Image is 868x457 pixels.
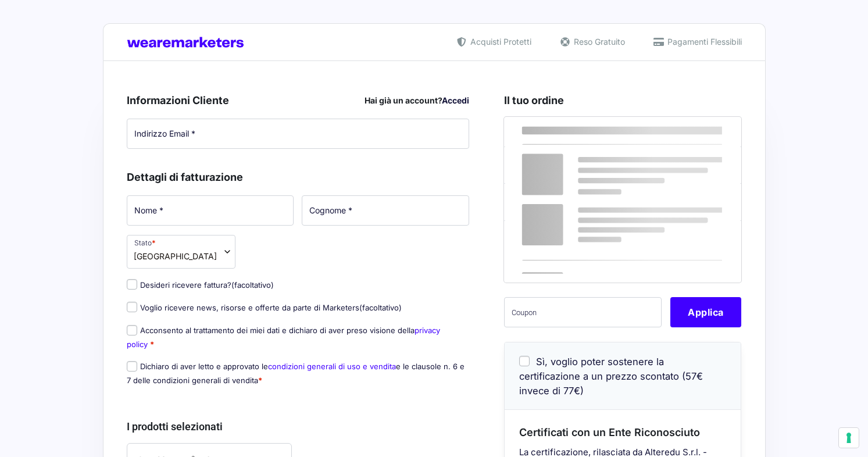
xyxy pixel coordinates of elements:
button: Le tue preferenze relative al consenso per le tecnologie di tracciamento [839,428,859,448]
th: Totale [504,220,649,283]
button: Applica [670,297,741,327]
input: Coupon [504,297,662,327]
input: Sì, voglio poter sostenere la certificazione a un prezzo scontato (57€ invece di 77€) [519,356,530,366]
span: Certificati con un Ente Riconosciuto [519,426,700,438]
td: CopyMastery ³ [504,147,649,184]
label: Desideri ricevere fattura? [127,280,274,290]
h3: Il tuo ordine [504,92,741,108]
div: Hai già un account? [365,94,469,106]
input: Dichiaro di aver letto e approvato lecondizioni generali di uso e venditae le clausole n. 6 e 7 d... [127,361,137,372]
label: Acconsento al trattamento dei miei dati e dichiaro di aver preso visione della [127,326,440,348]
h3: Dettagli di fatturazione [127,169,470,185]
span: Italia [134,250,217,262]
a: privacy policy [127,326,440,348]
th: Prodotto [504,117,649,147]
span: Reso Gratuito [571,35,625,48]
input: Voglio ricevere news, risorse e offerte da parte di Marketers(facoltativo) [127,302,137,312]
input: Indirizzo Email * [127,119,470,149]
a: condizioni generali di uso e vendita [268,362,396,371]
span: (facoltativo) [359,303,402,312]
h3: I prodotti selezionati [127,419,470,434]
th: Subtotale [504,184,649,220]
input: Desideri ricevere fattura?(facoltativo) [127,279,137,290]
th: Subtotale [649,117,742,147]
span: Pagamenti Flessibili [665,35,742,48]
span: Sì, voglio poter sostenere la certificazione a un prezzo scontato (57€ invece di 77€) [519,356,703,397]
span: Acquisti Protetti [467,35,531,48]
h3: Informazioni Cliente [127,92,470,108]
label: Voglio ricevere news, risorse e offerte da parte di Marketers [127,303,402,312]
span: Stato [127,235,235,269]
label: Dichiaro di aver letto e approvato le e le clausole n. 6 e 7 delle condizioni generali di vendita [127,362,465,384]
iframe: Customerly Messenger Launcher [9,412,44,447]
span: (facoltativo) [231,280,274,290]
input: Cognome * [302,195,469,226]
input: Acconsento al trattamento dei miei dati e dichiaro di aver preso visione dellaprivacy policy [127,325,137,335]
a: Accedi [442,95,469,105]
input: Nome * [127,195,294,226]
